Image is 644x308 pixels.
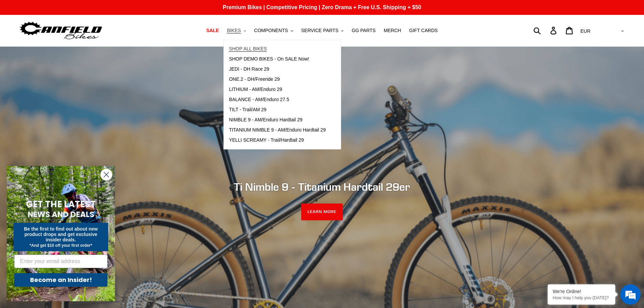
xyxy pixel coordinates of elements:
input: Enter your email address [14,255,108,268]
span: SERVICE PARTS [301,28,338,33]
span: YELLI SCREAMY - Trail/Hardtail 29 [229,137,304,143]
a: TITANIUM NIMBLE 9 - AM/Enduro Hardtail 29 [224,125,331,135]
a: SHOP DEMO BIKES - On SALE Now! [224,54,331,64]
img: Canfield Bikes [19,20,103,41]
button: Become an Insider! [14,273,108,287]
span: MERCH [384,28,401,33]
h2: Ti Nimble 9 - Titanium Hardtail 29er [138,181,506,193]
button: BIKES [223,26,249,35]
a: SHOP ALL BIKES [224,44,331,54]
a: LEARN MORE [301,204,343,220]
span: GIFT CARDS [409,28,438,33]
span: GG PARTS [352,28,376,33]
span: We're online! [39,85,93,153]
a: LITHIUM - AM/Enduro 29 [224,85,331,95]
span: SHOP DEMO BIKES - On SALE Now! [229,56,309,62]
button: SERVICE PARTS [298,26,347,35]
span: NEWS AND DEALS [28,209,94,220]
span: LITHIUM - AM/Enduro 29 [229,87,282,92]
span: *And get $10 off your first order* [29,243,92,248]
span: Be the first to find out about new product drops and get exclusive insider deals. [24,226,98,242]
span: NIMBLE 9 - AM/Enduro Hardtail 29 [229,117,302,123]
a: TILT - Trail/AM 29 [224,105,331,115]
span: SALE [206,28,219,33]
a: NIMBLE 9 - AM/Enduro Hardtail 29 [224,115,331,125]
span: GET THE LATEST [26,198,96,210]
div: Minimize live chat window [111,3,127,20]
span: SHOP ALL BIKES [229,46,267,52]
a: BALANCE - AM/Enduro 27.5 [224,95,331,105]
a: MERCH [380,26,404,35]
button: COMPONENTS [251,26,296,35]
a: YELLI SCREAMY - Trail/Hardtail 29 [224,135,331,145]
span: TILT - Trail/AM 29 [229,107,266,113]
p: How may I help you today? [553,295,610,300]
a: JEDI - DH Race 29 [224,64,331,74]
button: Close dialog [100,169,112,181]
span: TITANIUM NIMBLE 9 - AM/Enduro Hardtail 29 [229,127,326,133]
textarea: Type your message and hit 'Enter' [3,185,129,208]
span: BIKES [227,28,241,33]
div: Navigation go back [7,37,18,47]
input: Search [537,23,554,38]
div: Chat with us now [45,38,124,47]
img: d_696896380_company_1647369064580_696896380 [22,34,39,51]
a: GIFT CARDS [406,26,441,35]
span: COMPONENTS [254,28,288,33]
span: BALANCE - AM/Enduro 27.5 [229,97,289,102]
a: SALE [203,26,222,35]
span: JEDI - DH Race 29 [229,66,269,72]
span: ONE.2 - DH/Freeride 29 [229,76,280,82]
a: GG PARTS [348,26,379,35]
a: ONE.2 - DH/Freeride 29 [224,74,331,85]
div: We're Online! [553,289,610,294]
